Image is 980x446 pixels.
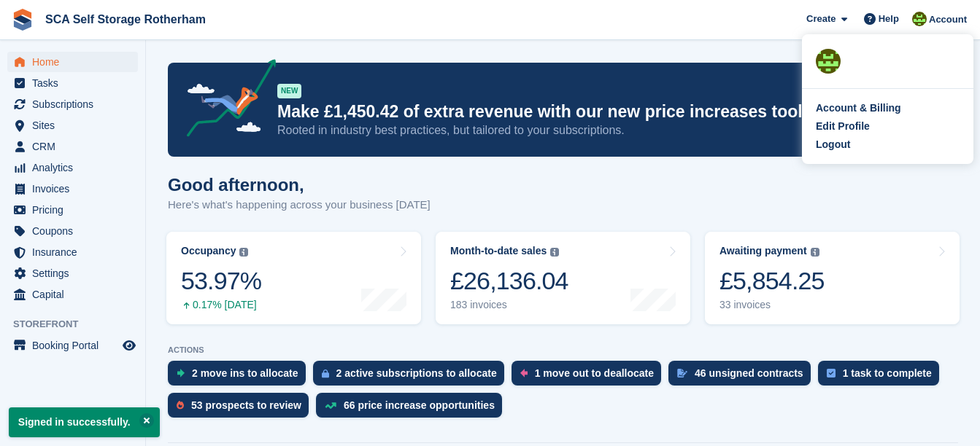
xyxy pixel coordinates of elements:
[32,335,120,356] span: Booking Portal
[816,119,870,134] div: Edit Profile
[436,232,690,324] a: Month-to-date sales £26,136.04 183 invoices
[32,200,120,220] span: Pricing
[7,263,138,283] a: menu
[535,367,654,379] div: 1 move out to deallocate
[32,73,120,93] span: Tasks
[181,266,261,296] div: 53.97%
[12,9,34,31] img: stora-icon-8386f47178a22dfd0bd8f6a31ec36ba5ce8667c1dd55bd0f319d3a0aa187defe.svg
[336,367,497,379] div: 2 active subscriptions to allocate
[7,200,138,220] a: menu
[325,402,336,409] img: price_increase_opportunities-93ffe204e8149a01c8c9dc8f82e8f89637d9d84a8eef4429ea346261dce0b2c0.svg
[177,369,185,377] img: move_ins_to_allocate_icon-fdf77a2bb77ea45bf5b3d319d69a93e2d87916cf1d5bf7949dd705db3b84f3ca.svg
[816,137,850,152] div: Logout
[192,367,298,379] div: 2 move ins to allocate
[806,12,836,26] span: Create
[816,119,960,134] a: Edit Profile
[32,52,120,72] span: Home
[313,361,512,393] a: 2 active subscriptions to allocate
[7,94,138,114] a: menu
[181,299,261,311] div: 0.17% [DATE]
[32,136,120,157] span: CRM
[695,367,803,379] div: 46 unsigned contracts
[7,284,138,305] a: menu
[9,407,160,437] p: Signed in successfully.
[719,245,807,257] div: Awaiting payment
[7,115,138,136] a: menu
[32,263,120,283] span: Settings
[32,94,120,114] span: Subscriptions
[7,52,138,72] a: menu
[168,175,431,195] h1: Good afternoon,
[239,248,248,257] img: icon-info-grey-7440780725fd019a000dd9b08b2336e03edf1995a4989e88bcd33f0948082b44.svg
[181,245,236,257] div: Occupancy
[705,232,960,324] a: Awaiting payment £5,854.25 33 invoices
[550,248,559,257] img: icon-info-grey-7440780725fd019a000dd9b08b2336e03edf1995a4989e88bcd33f0948082b44.svg
[32,179,120,199] span: Invoices
[450,266,568,296] div: £26,136.04
[174,59,277,142] img: price-adjustments-announcement-icon-8257ccfd72463d97f412b2fc003d46551f7dbcb40ab6d574587a9cd5c0d94...
[450,299,568,311] div: 183 invoices
[168,197,431,214] p: Here's what's happening across your business [DATE]
[7,221,138,241] a: menu
[7,73,138,93] a: menu
[512,361,668,393] a: 1 move out to deallocate
[32,221,120,241] span: Coupons
[719,299,825,311] div: 33 invoices
[818,361,946,393] a: 1 task to complete
[39,7,212,31] a: SCA Self Storage Rotherham
[32,115,120,136] span: Sites
[520,369,528,377] img: move_outs_to_deallocate_icon-f764333ba52eb49d3ac5e1228854f67142a1ed5810a6f6cc68b1a99e826820c5.svg
[277,122,830,138] p: Rooted in industry best practices, but tailored to your subscriptions.
[7,179,138,199] a: menu
[32,157,120,178] span: Analytics
[879,12,899,26] span: Help
[811,248,819,257] img: icon-info-grey-7440780725fd019a000dd9b08b2336e03edf1995a4989e88bcd33f0948082b44.svg
[719,266,825,296] div: £5,854.25
[929,12,967,27] span: Account
[7,335,138,356] a: menu
[120,337,138,354] a: Preview store
[816,101,960,116] a: Account & Billing
[277,84,301,98] div: NEW
[177,401,184,410] img: prospect-51fa495bee0391a8d652442698ab0144808aea92771e9ea1ae160a38d050c398.svg
[32,284,120,305] span: Capital
[322,369,329,378] img: active_subscription_to_allocate_icon-d502201f5373d7db506a760aba3b589e785aa758c864c3986d89f69b8ff3...
[7,157,138,178] a: menu
[277,101,830,122] p: Make £1,450.42 of extra revenue with our new price increases tool
[843,367,932,379] div: 1 task to complete
[32,242,120,262] span: Insurance
[13,317,145,332] span: Storefront
[344,399,495,411] div: 66 price increase opportunities
[168,361,313,393] a: 2 move ins to allocate
[827,369,836,377] img: task-75834270c22a3079a89374b754ae025e5fb1db73e45f91037f5363f120a921f8.svg
[191,399,301,411] div: 53 prospects to review
[816,101,901,116] div: Account & Billing
[166,232,421,324] a: Occupancy 53.97% 0.17% [DATE]
[168,345,958,355] p: ACTIONS
[7,242,138,262] a: menu
[668,361,818,393] a: 46 unsigned contracts
[450,245,547,257] div: Month-to-date sales
[168,393,316,425] a: 53 prospects to review
[7,136,138,157] a: menu
[677,369,687,377] img: contract_signature_icon-13c848040528278c33f63329250d36e43548de30e8caae1d1a13099fd9432cc5.svg
[316,393,509,425] a: 66 price increase opportunities
[816,137,960,152] a: Logout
